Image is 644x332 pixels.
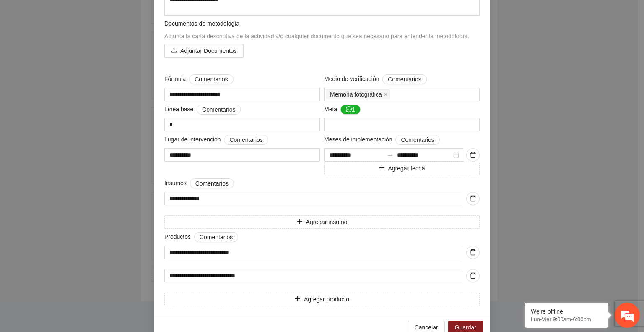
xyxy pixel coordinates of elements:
span: Medio de verificación [324,74,427,84]
span: swap-right [387,152,394,158]
p: Lun-Vier 9:00am-6:00pm [531,316,602,322]
span: Meses de implementación [324,135,440,145]
span: Comentarios [195,75,228,84]
button: Meta [340,105,361,115]
span: upload [171,47,177,54]
span: plus [297,219,303,225]
button: delete [466,269,480,282]
span: Agregar producto [304,295,349,304]
span: delete [467,152,479,158]
button: Lugar de intervención [224,135,268,145]
button: Medio de verificación [382,74,426,84]
span: Memoria fotográfica [326,89,390,99]
span: Comentarios [202,105,235,114]
span: to [387,152,394,158]
span: delete [467,249,479,256]
button: plusAgregar insumo [164,215,480,229]
span: delete [467,272,479,279]
span: Productos [164,232,238,242]
span: Adjunta la carta descriptiva de la actividad y/o cualquier documento que sea necesario para enten... [164,33,469,39]
span: Documentos de metodología [164,20,239,27]
button: uploadAdjuntar Documentos [164,44,244,58]
div: Minimizar ventana de chat en vivo [138,4,158,24]
span: Insumos [164,178,234,188]
button: Línea base [197,105,241,115]
span: Lugar de intervención [164,135,268,145]
button: delete [466,192,480,205]
span: Agregar fecha [388,164,425,173]
button: Meses de implementación [395,135,439,145]
em: Enviar [125,259,152,270]
span: Estamos sin conexión. Déjenos un mensaje. [16,112,148,197]
button: Insumos [190,178,234,188]
span: message [346,106,352,113]
span: Comentarios [388,75,421,84]
span: Agregar insumo [306,217,348,227]
span: Cancelar [415,323,438,332]
button: plusAgregar fecha [324,162,480,175]
span: Comentarios [229,135,262,144]
div: We're offline [531,308,602,315]
span: Memoria fotográfica [330,90,382,99]
span: Comentarios [195,179,229,188]
button: delete [466,148,480,162]
span: Guardar [455,323,476,332]
div: Dejar un mensaje [44,43,141,54]
button: delete [466,246,480,259]
button: Productos [194,232,238,242]
span: plus [379,165,385,172]
span: Adjuntar Documentos [180,46,237,55]
textarea: Escriba su mensaje aquí y haga clic en “Enviar” [4,229,160,259]
span: plus [295,296,301,303]
span: delete [467,195,479,202]
span: uploadAdjuntar Documentos [164,47,244,54]
span: Comentarios [200,233,233,242]
span: Fórmula [164,74,234,84]
span: Comentarios [401,135,434,144]
span: Meta [324,105,361,115]
span: close [384,92,388,97]
button: plusAgregar producto [164,293,480,306]
button: Fórmula [189,74,233,84]
span: Línea base [164,105,241,115]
